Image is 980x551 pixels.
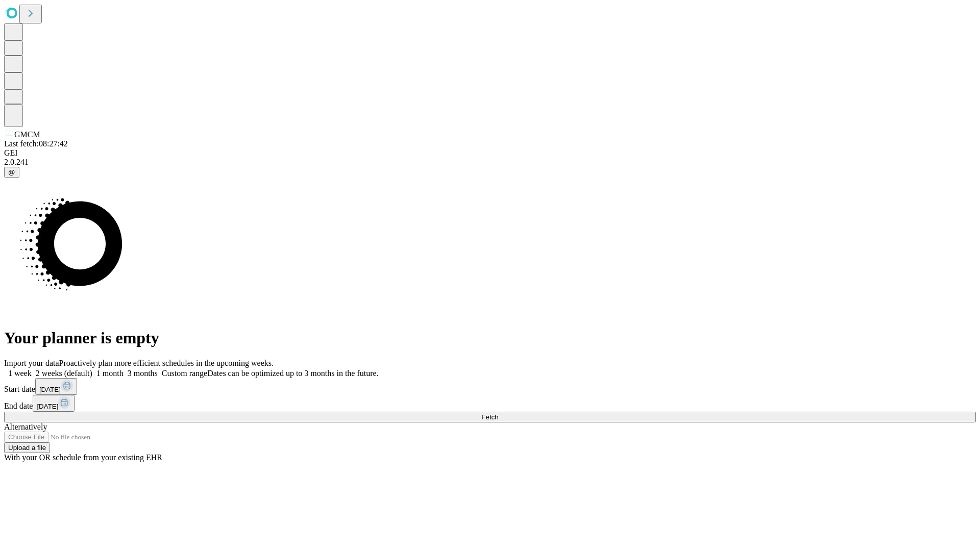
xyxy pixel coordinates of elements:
[96,369,124,378] span: 1 month
[4,378,976,395] div: Start date
[4,442,50,453] button: Upload a file
[8,369,32,378] span: 1 week
[14,130,40,139] span: GMCM
[33,395,75,412] button: [DATE]
[37,403,58,410] span: [DATE]
[36,369,92,378] span: 2 weeks (default)
[4,422,47,431] span: Alternatively
[4,412,976,422] button: Fetch
[4,139,68,148] span: Last fetch: 08:27:42
[162,369,207,378] span: Custom range
[4,359,59,367] span: Import your data
[8,168,15,176] span: @
[4,167,19,178] button: @
[4,148,976,158] div: GEI
[4,329,976,347] h1: Your planner is empty
[4,395,976,412] div: End date
[35,378,77,395] button: [DATE]
[207,369,378,378] span: Dates can be optimized up to 3 months in the future.
[4,453,162,462] span: With your OR schedule from your existing EHR
[481,413,498,421] span: Fetch
[128,369,158,378] span: 3 months
[39,386,61,393] span: [DATE]
[59,359,274,367] span: Proactively plan more efficient schedules in the upcoming weeks.
[4,158,976,167] div: 2.0.241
